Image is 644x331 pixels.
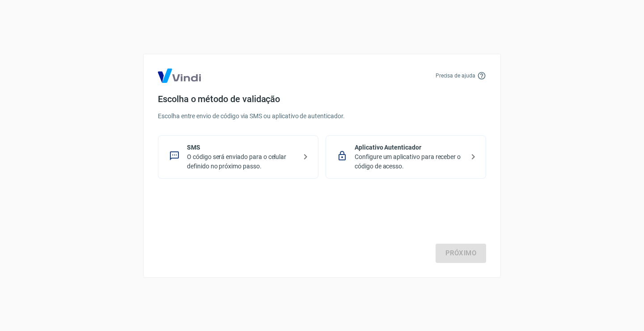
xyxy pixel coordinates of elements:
h4: Escolha o método de validação [158,94,486,104]
p: Escolha entre envio de código via SMS ou aplicativo de autenticador. [158,112,486,121]
div: SMSO código será enviado para o celular definido no próximo passo. [158,135,318,179]
p: O código será enviado para o celular definido no próximo passo. [187,152,297,171]
p: Aplicativo Autenticador [355,143,464,152]
div: Aplicativo AutenticadorConfigure um aplicativo para receber o código de acesso. [326,135,486,179]
p: Configure um aplicativo para receber o código de acesso. [355,152,464,171]
p: SMS [187,143,297,152]
img: Logo Vind [158,69,201,83]
p: Precisa de ajuda [436,72,475,80]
